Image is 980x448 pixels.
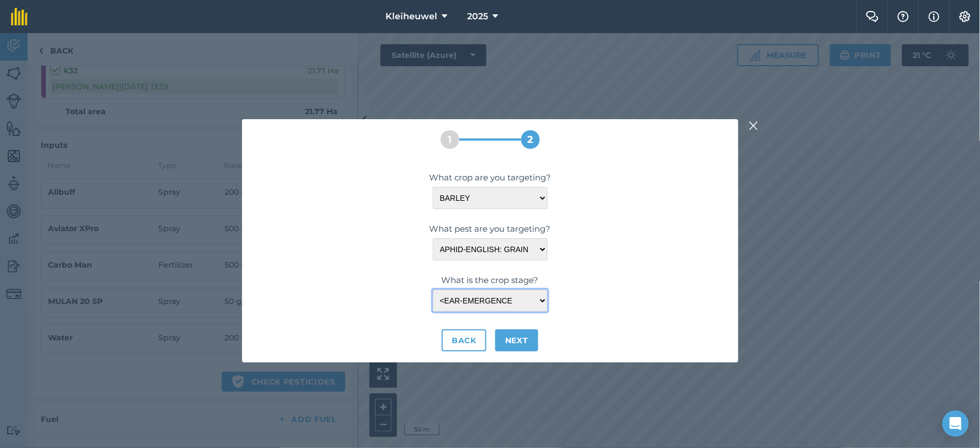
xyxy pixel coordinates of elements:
img: A cog icon [958,11,972,22]
label: What pest are you targeting? [253,222,727,236]
div: Open Intercom Messenger [942,410,969,437]
button: Back [442,329,486,351]
div: 1 [441,130,459,149]
label: What crop are you targeting? [253,171,727,184]
span: 2025 [467,10,488,23]
div: 2 [521,130,540,149]
img: svg+xml;base64,PHN2ZyB4bWxucz0iaHR0cDovL3d3dy53My5vcmcvMjAwMC9zdmciIHdpZHRoPSIyMiIgaGVpZ2h0PSIzMC... [749,119,759,132]
img: svg+xml;base64,PHN2ZyB4bWxucz0iaHR0cDovL3d3dy53My5vcmcvMjAwMC9zdmciIHdpZHRoPSIxNyIgaGVpZ2h0PSIxNy... [929,10,940,23]
button: Next [495,329,538,351]
img: Two speech bubbles overlapping with the left bubble in the forefront [866,11,879,22]
label: What is the crop stage? [253,274,727,287]
img: fieldmargin Logo [11,8,28,25]
span: Kleiheuwel [385,10,437,23]
img: A question mark icon [897,11,910,22]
